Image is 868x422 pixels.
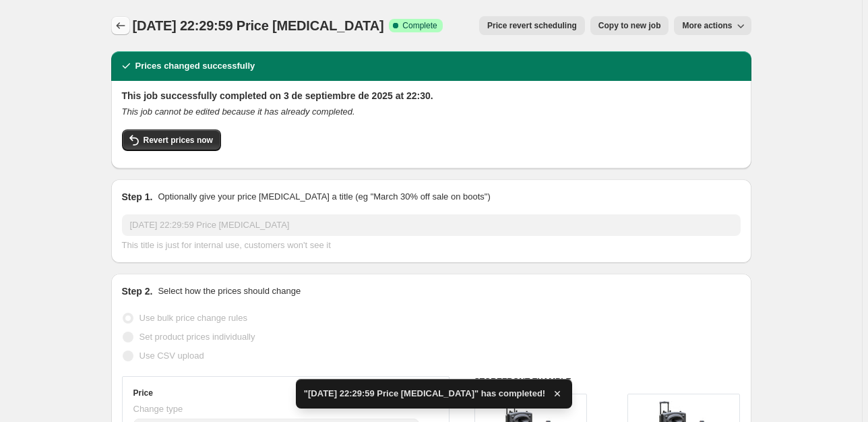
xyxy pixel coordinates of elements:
[133,18,384,33] span: [DATE] 22:29:59 Price [MEDICAL_DATA]
[598,20,661,31] span: Copy to new job
[122,214,741,236] input: 30% off holiday sale
[144,135,213,146] span: Revert prices now
[304,387,545,400] span: "[DATE] 22:29:59 Price [MEDICAL_DATA]" has completed!
[122,89,741,102] h2: This job successfully completed on 3 de septiembre de 2025 at 22:30.
[133,404,183,414] span: Change type
[122,129,221,151] button: Revert prices now
[487,20,577,31] span: Price revert scheduling
[590,16,669,35] button: Copy to new job
[674,16,751,35] button: More actions
[479,16,585,35] button: Price revert scheduling
[474,376,741,387] h6: STOREFRONT EXAMPLE
[122,284,153,298] h2: Step 2.
[122,240,331,250] span: This title is just for internal use, customers won't see it
[139,313,247,323] span: Use bulk price change rules
[682,20,732,31] span: More actions
[402,20,437,31] span: Complete
[139,332,255,342] span: Set product prices individually
[139,351,204,361] span: Use CSV upload
[158,284,301,298] p: Select how the prices should change
[133,388,153,398] h3: Price
[135,59,255,73] h2: Prices changed successfully
[158,190,490,204] p: Optionally give your price [MEDICAL_DATA] a title (eg "March 30% off sale on boots")
[122,107,355,117] i: This job cannot be edited because it has already completed.
[122,190,153,204] h2: Step 1.
[111,16,130,35] button: Price change jobs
